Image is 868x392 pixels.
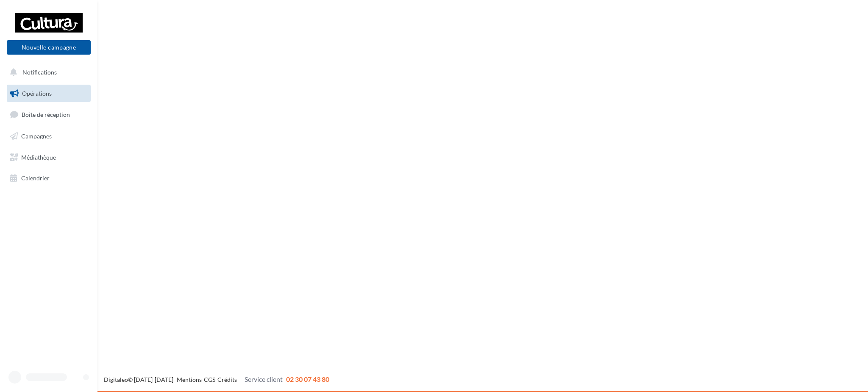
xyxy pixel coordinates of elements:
[177,376,202,383] a: Mentions
[217,376,237,383] a: Crédits
[7,40,91,55] button: Nouvelle campagne
[21,153,56,160] span: Médiathèque
[104,376,128,383] a: Digitaleo
[21,133,52,140] span: Campagnes
[5,127,92,145] a: Campagnes
[5,149,92,166] a: Médiathèque
[22,111,70,118] span: Boîte de réception
[5,105,92,124] a: Boîte de réception
[204,376,215,383] a: CGS
[286,375,329,383] span: 02 30 07 43 80
[5,63,89,81] button: Notifications
[5,169,92,187] a: Calendrier
[21,174,50,182] span: Calendrier
[22,90,52,97] span: Opérations
[104,376,329,383] span: © [DATE]-[DATE] - - -
[245,375,283,383] span: Service client
[22,69,57,76] span: Notifications
[5,85,92,102] a: Opérations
